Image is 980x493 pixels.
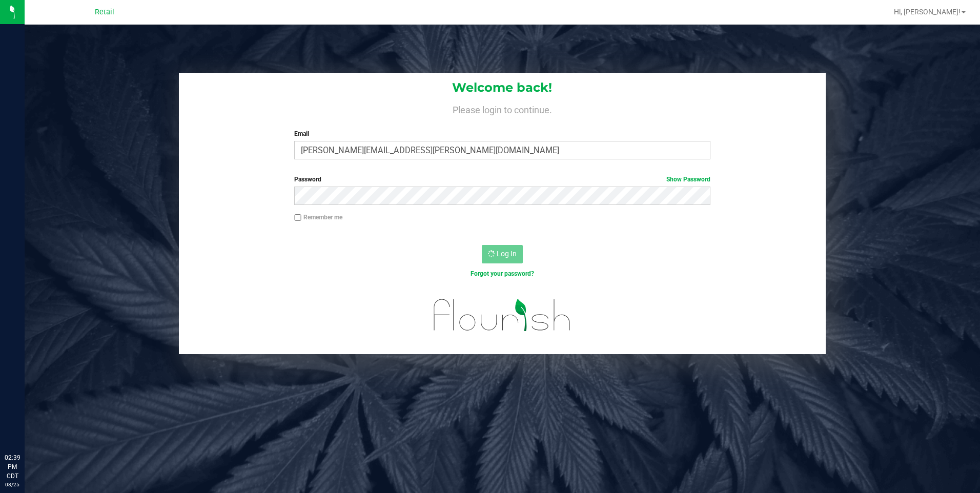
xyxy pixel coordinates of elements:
span: Log In [497,250,517,258]
label: Email [294,129,710,138]
p: 08/25 [5,481,20,488]
a: Forgot your password? [471,270,534,277]
label: Remember me [294,213,342,222]
h1: Welcome back! [179,81,826,94]
p: 02:39 PM CDT [5,453,20,481]
h4: Please login to continue. [179,102,826,115]
a: Show Password [666,176,710,183]
button: Log In [482,245,523,263]
span: Retail [95,8,114,16]
img: flourish_logo.svg [421,289,583,341]
span: Hi, [PERSON_NAME]! [894,8,961,16]
input: Remember me [294,214,301,221]
span: Password [294,176,321,183]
